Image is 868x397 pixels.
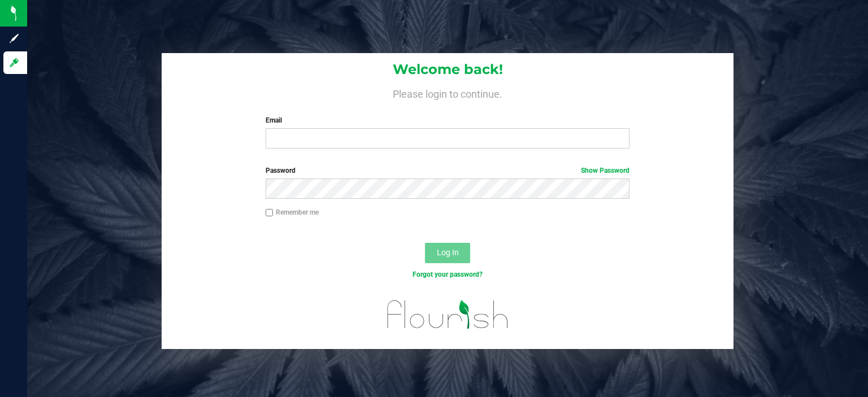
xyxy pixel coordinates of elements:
label: Email [266,115,630,125]
input: Remember me [266,209,274,217]
span: Password [266,167,296,174]
a: Forgot your password? [413,271,483,278]
img: flourish_logo.svg [376,291,519,337]
label: Remember me [266,207,319,217]
h4: Please login to continue. [162,86,734,99]
h1: Welcome back! [162,62,734,77]
inline-svg: Log in [8,57,20,68]
a: Show Password [581,167,630,174]
span: Log In [437,248,459,257]
button: Log In [425,243,470,263]
inline-svg: Sign up [8,33,20,44]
